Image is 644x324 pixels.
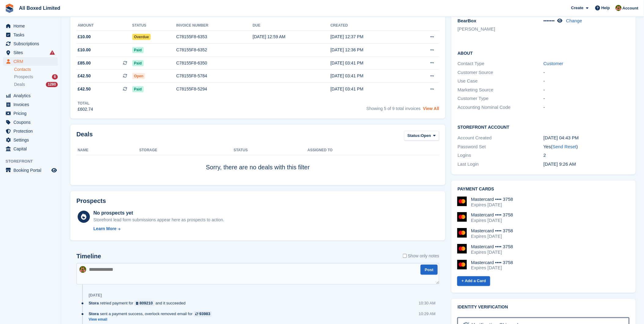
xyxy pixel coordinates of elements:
[616,5,622,11] img: Sharon Hawkins
[17,3,63,13] a: All Boxed Limited
[471,249,513,255] div: Expires [DATE]
[13,91,50,100] span: Analytics
[3,109,58,118] a: menu
[458,60,543,67] div: Contact Type
[471,212,513,218] div: Mastercard •••• 3758
[78,106,93,112] div: £602.74
[79,266,86,273] img: Sharon Hawkins
[421,265,438,275] button: Post
[3,136,58,144] a: menu
[553,144,576,149] a: Send Reset
[421,133,431,139] span: Open
[46,82,58,87] div: 1280
[543,18,555,23] span: •••••••
[78,47,91,53] span: £10.00
[458,95,543,102] div: Customer Type
[52,74,58,79] div: 6
[471,244,513,249] div: Mastercard •••• 3758
[78,86,91,92] span: £42.50
[132,60,144,66] span: Paid
[3,39,58,48] a: menu
[132,47,144,53] span: Paid
[176,86,253,92] div: C78155F8-5294
[543,87,629,94] div: -
[458,78,543,85] div: Use Case
[543,69,629,76] div: -
[3,118,58,127] a: menu
[176,60,253,66] div: C78155F8-6350
[366,106,421,111] span: Showing 5 of 9 total invoices
[407,133,421,139] span: Status:
[14,74,58,80] a: Prospects 6
[3,100,58,109] a: menu
[13,100,50,109] span: Invoices
[13,57,50,66] span: CRM
[458,152,543,159] div: Logins
[13,166,50,175] span: Booking Portal
[89,317,215,322] a: View email
[457,276,490,286] a: + Add a Card
[176,21,253,31] th: Invoice number
[14,74,33,80] span: Prospects
[14,81,58,88] a: Deals 1280
[89,293,102,298] div: [DATE]
[551,144,578,149] span: ( )
[543,134,629,142] div: [DATE] 04:43 PM
[78,34,91,40] span: £10.00
[543,78,629,85] div: -
[458,305,629,310] h2: Identity verification
[76,21,132,31] th: Amount
[13,31,50,39] span: Tasks
[471,234,513,239] div: Expires [DATE]
[13,118,50,127] span: Coupons
[132,34,151,40] span: Overdue
[458,26,543,33] li: [PERSON_NAME]
[78,73,91,79] span: £42.50
[132,86,144,92] span: Paid
[419,311,436,317] div: 10:29 AM
[94,226,224,232] a: Learn More
[3,127,58,135] a: menu
[458,50,629,56] h2: About
[404,131,439,141] button: Status: Open
[403,253,440,259] label: Show only notes
[89,311,99,317] span: Stora
[132,21,176,31] th: Status
[89,300,189,306] div: retried payment for and it succeeded
[13,136,50,144] span: Settings
[403,253,407,259] input: Show only notes
[330,86,409,92] div: [DATE] 03:41 PM
[458,18,477,23] span: BearBox
[307,145,439,155] th: Assigned to
[3,91,58,100] a: menu
[3,57,58,66] a: menu
[253,34,330,40] div: [DATE] 12:59 AM
[5,4,14,13] img: stora-icon-8386f47178a22dfd0bd8f6a31ec36ba5ce8667c1dd55bd0f319d3a0aa187defe.svg
[458,87,543,94] div: Marketing Source
[134,300,154,306] a: 809210
[89,300,99,306] span: Stora
[471,260,513,265] div: Mastercard •••• 3758
[571,5,583,11] span: Create
[78,60,91,66] span: £85.00
[330,21,409,31] th: Created
[132,73,145,79] span: Open
[206,164,310,171] span: Sorry, there are no deals with this filter
[94,226,116,232] div: Learn More
[458,69,543,76] div: Customer Source
[458,134,543,142] div: Account Created
[176,34,253,40] div: C78155F8-6353
[3,145,58,153] a: menu
[602,5,610,11] span: Help
[423,106,439,111] a: View All
[94,209,224,217] div: No prospects yet
[176,73,253,79] div: C78155F8-5784
[13,109,50,118] span: Pricing
[76,197,106,204] h2: Prospects
[253,21,330,31] th: Due
[3,31,58,39] a: menu
[50,50,55,55] i: Smart entry sync failures have occurred
[330,60,409,66] div: [DATE] 03:41 PM
[471,218,513,223] div: Expires [DATE]
[13,22,50,30] span: Home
